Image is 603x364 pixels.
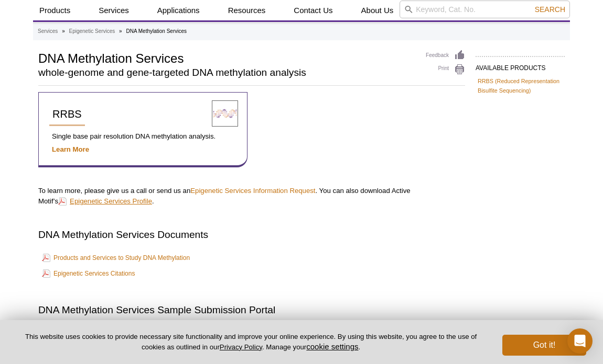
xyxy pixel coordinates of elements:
h1: DNA Methylation Services [38,50,415,65]
p: Single base pair resolution DNA methylation analysis. [49,131,236,142]
a: Epigenetic Services Profile [58,196,152,206]
a: Epigenetic Services Information Request [190,187,315,195]
div: Open Intercom Messenger [567,328,593,354]
input: Keyword, Cat. No. [400,1,570,18]
h2: DNA Methylation Services Documents [38,227,465,242]
h2: AVAILABLE PRODUCTS [476,56,565,75]
a: About Us [355,1,400,20]
a: RRBS [49,103,85,126]
h2: DNA Methylation Services Sample Submission Portal [38,303,465,317]
a: Print [426,64,465,75]
h2: whole-genome and gene-targeted DNA methylation analysis [38,68,415,77]
p: This website uses cookies to provide necessary site functionality and improve your online experie... [17,332,485,352]
button: Search [532,5,568,14]
span: RRBS [52,108,82,120]
a: Services [92,1,135,20]
button: cookie settings [306,342,358,351]
p: To learn more, please give us a call or send us an . You can also download Active Motif’s . [38,186,465,207]
img: Reduced Representation Bisulfite Sequencing Services [212,100,238,127]
li: » [119,28,122,34]
a: Privacy Policy [220,343,262,351]
a: Contact Us [287,1,339,20]
a: Epigenetic Services [69,27,115,36]
a: Products [33,1,77,20]
a: Services [38,27,58,36]
a: RRBS (Reduced Representation Bisulfite Sequencing) [478,76,563,95]
a: Feedback [426,50,465,61]
a: Applications [151,1,206,20]
a: Resources [222,1,272,20]
li: » [62,28,65,34]
a: Products and Services to Study DNA Methylation [42,252,190,264]
li: DNA Methylation Services [126,28,187,34]
a: Epigenetic Services Citations [42,267,135,280]
button: Got it! [502,335,586,356]
a: Learn More [52,145,89,153]
span: Search [535,5,565,14]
